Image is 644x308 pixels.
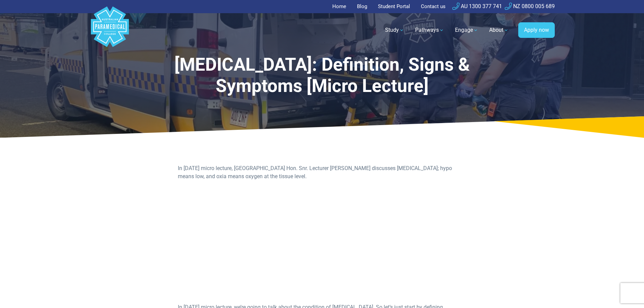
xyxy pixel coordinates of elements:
a: Pathways [411,21,448,40]
a: AU 1300 377 741 [452,3,502,9]
a: NZ 0800 005 689 [505,3,555,9]
p: In [DATE] micro lecture, [GEOGRAPHIC_DATA] Hon. Snr. Lecturer [PERSON_NAME] discusses [MEDICAL_DA... [178,164,466,181]
a: Study [381,21,408,40]
a: Apply now [518,22,555,38]
a: Engage [451,21,482,40]
a: About [485,21,513,40]
a: Australian Paramedical College [90,13,130,47]
h1: [MEDICAL_DATA]: Definition, Signs & Symptoms [Micro Lecture] [148,54,497,97]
